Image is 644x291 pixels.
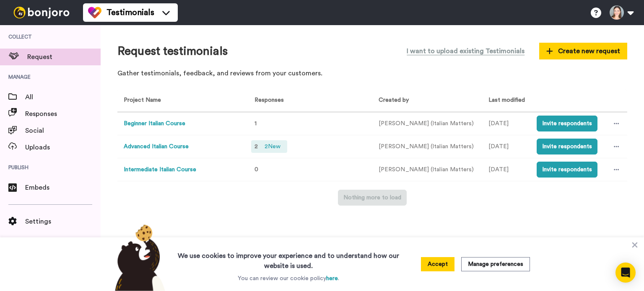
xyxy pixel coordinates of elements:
[261,142,284,151] span: 2 New
[372,112,482,135] td: [PERSON_NAME] (Italian Matters)
[372,89,482,112] th: Created by
[117,45,228,58] h1: Request testimonials
[117,89,245,112] th: Project Name
[169,246,408,271] h3: We use cookies to improve your experience and to understand how our website is used.
[251,97,284,103] span: Responses
[482,158,530,181] td: [DATE]
[10,7,73,18] img: bj-logo-header-white.svg
[546,46,620,56] span: Create new request
[539,43,627,59] button: Create new request
[27,52,101,62] span: Request
[372,158,482,181] td: [PERSON_NAME] (Italian Matters)
[482,135,530,158] td: [DATE]
[326,276,338,281] a: here
[124,119,185,128] button: Beginner Italian Course
[124,165,196,174] button: Intermediate Italian Course
[25,109,101,119] span: Responses
[537,116,597,131] button: Invite respondents
[124,142,189,151] button: Advanced Italian Course
[615,263,636,283] div: Open Intercom Messenger
[372,135,482,158] td: [PERSON_NAME] (Italian Matters)
[25,142,101,152] span: Uploads
[254,167,258,173] span: 0
[238,274,339,283] p: You can review our cookie policy .
[25,183,101,193] span: Embeds
[107,224,169,291] img: bear-with-cookie.png
[482,89,530,112] th: Last modified
[25,92,101,102] span: All
[421,257,454,271] button: Accept
[400,42,531,60] button: I want to upload existing Testimonials
[537,139,597,155] button: Invite respondents
[254,121,257,126] span: 1
[25,216,101,227] span: Settings
[117,69,627,78] p: Gather testimonials, feedback, and reviews from your customers.
[407,46,525,56] span: I want to upload existing Testimonials
[88,6,101,19] img: tm-color.svg
[25,126,101,136] span: Social
[254,144,258,149] span: 2
[482,112,530,135] td: [DATE]
[106,7,154,18] span: Testimonials
[537,162,597,178] button: Invite respondents
[461,257,530,271] button: Manage preferences
[338,190,407,206] button: Nothing more to load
